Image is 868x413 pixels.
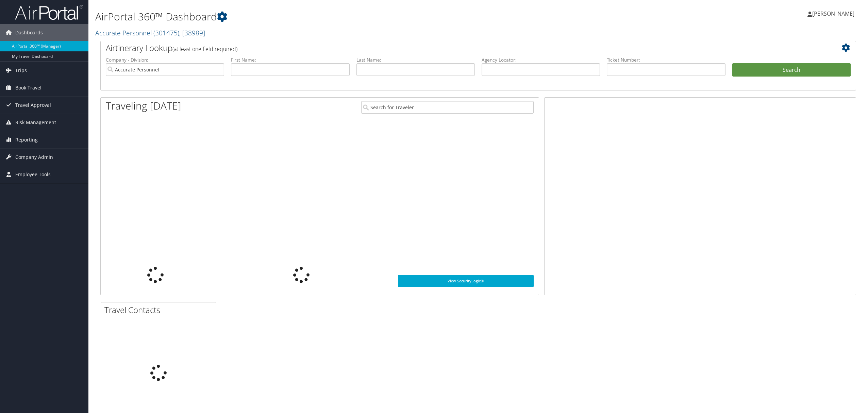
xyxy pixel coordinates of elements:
input: Search for Traveler [361,101,534,114]
a: Accurate Personnel [95,28,205,37]
span: , [ 38989 ] [179,28,205,37]
h2: Travel Contacts [104,304,216,316]
a: View SecurityLogic® [398,275,534,287]
label: Last Name: [356,56,475,63]
span: Trips [15,62,27,79]
span: Risk Management [15,114,56,131]
a: [PERSON_NAME] [807,3,861,24]
span: (at least one field required) [172,45,237,53]
img: airportal-logo.png [15,4,83,20]
h2: Airtinerary Lookup [106,42,788,54]
span: Employee Tools [15,166,51,183]
label: Agency Locator: [482,56,600,63]
h1: AirPortal 360™ Dashboard [95,10,606,24]
label: Company - Division: [106,56,224,63]
label: First Name: [231,56,349,63]
span: ( 301475 ) [153,28,179,37]
span: Travel Approval [15,97,51,114]
span: Dashboards [15,24,43,41]
span: Company Admin [15,149,53,166]
button: Search [732,63,851,77]
label: Ticket Number: [607,56,725,63]
span: Book Travel [15,79,41,96]
h1: Traveling [DATE] [106,99,181,113]
span: Reporting [15,131,38,148]
span: [PERSON_NAME] [812,10,854,17]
